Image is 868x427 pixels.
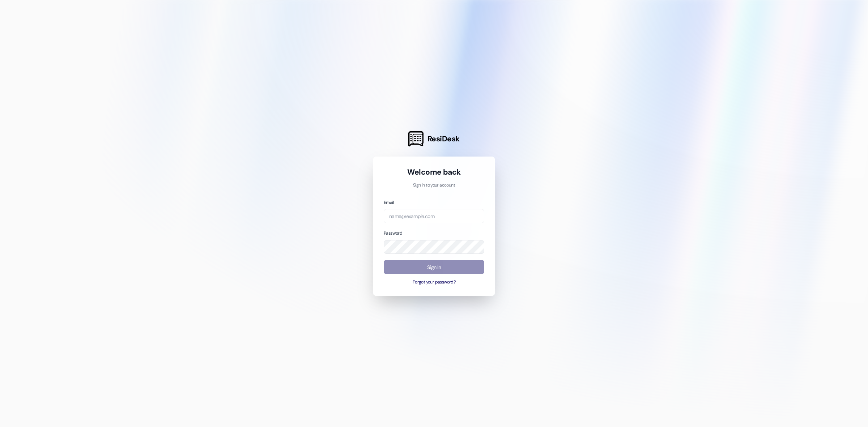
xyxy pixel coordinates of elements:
label: Password [384,230,402,236]
label: Email [384,200,394,205]
input: name@example.com [384,209,484,223]
img: ResiDesk Logo [408,131,424,146]
button: Forgot your password? [384,279,484,286]
p: Sign in to your account [384,182,484,189]
h1: Welcome back [384,167,484,177]
button: Sign In [384,260,484,274]
span: ResiDesk [427,134,460,144]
